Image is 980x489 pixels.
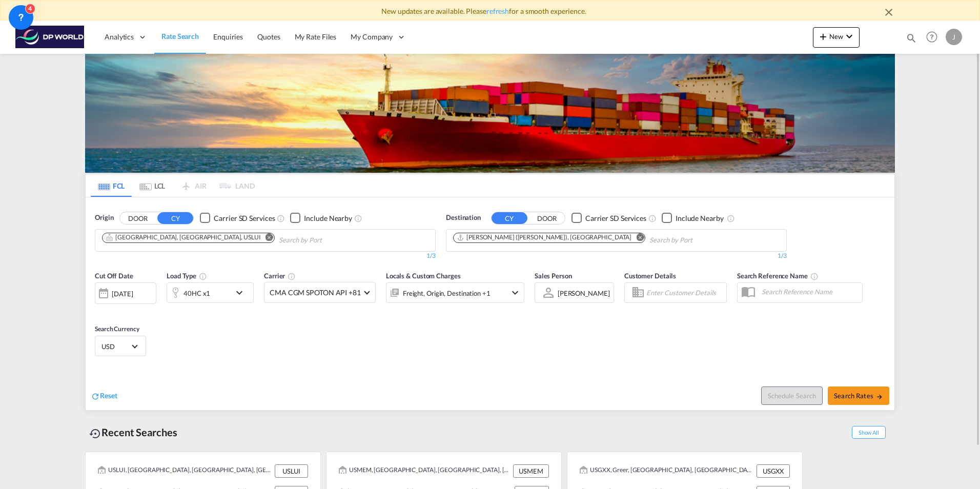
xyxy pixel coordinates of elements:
div: [DATE] [95,282,156,304]
md-tab-item: FCL [91,174,132,197]
span: My Company [351,32,393,42]
md-icon: icon-backup-restore [89,427,101,440]
span: Origin [95,213,113,223]
md-icon: icon-magnify [906,32,917,44]
span: USD [101,342,130,351]
a: refresh [486,7,509,15]
md-pagination-wrapper: Use the left and right arrow keys to navigate between tabs [91,174,255,197]
md-icon: Unchecked: Search for CY (Container Yard) services for all selected carriers.Checked : Search for... [648,214,657,222]
input: Enter Customer Details [646,285,723,300]
button: Search Ratesicon-arrow-right [828,386,889,405]
md-icon: icon-chevron-down [233,287,251,299]
span: Sales Person [535,272,572,280]
div: USMEM [513,464,549,478]
div: Press delete to remove this chip. [106,233,263,242]
div: USMEM, Memphis, TN, United States, North America, Americas [339,464,511,478]
md-checkbox: Checkbox No Ink [200,213,275,223]
span: Reset [100,391,117,400]
span: New [817,32,855,40]
md-datepicker: Select [95,303,103,317]
md-icon: icon-chevron-down [843,30,855,43]
md-icon: Unchecked: Search for CY (Container Yard) services for all selected carriers.Checked : Search for... [277,214,285,222]
input: Chips input. [649,232,747,249]
span: CMA CGM SPOTON API +81 [270,288,361,298]
span: Load Type [167,272,207,280]
div: 1/3 [95,252,436,260]
div: Recent Searches [85,421,181,444]
a: Rate Search [154,21,206,54]
span: Help [923,28,941,46]
button: Remove [629,233,645,243]
md-icon: icon-information-outline [199,272,207,280]
img: LCL+%26+FCL+BACKGROUND.png [85,54,895,173]
div: USGXX [757,464,790,478]
div: USLUI [275,464,308,478]
md-select: Sales Person: Joe Estrada [557,286,611,300]
button: icon-plus 400-fgNewicon-chevron-down [813,27,860,48]
input: Chips input. [279,232,376,249]
md-checkbox: Checkbox No Ink [290,213,352,223]
div: 1/3 [446,252,787,260]
a: Enquiries [206,21,250,54]
div: Louisville, KY, USLUI [106,233,261,242]
span: Show All [852,426,886,439]
md-chips-wrap: Chips container. Use arrow keys to select chips. [452,230,751,249]
div: OriginDOOR CY Checkbox No InkUnchecked: Search for CY (Container Yard) services for all selected ... [86,197,894,410]
div: icon-magnify [906,32,917,48]
span: Quotes [257,32,280,41]
div: Carrier SD Services [214,213,275,223]
md-icon: icon-plus 400-fg [817,30,829,43]
div: 40HC x1icon-chevron-down [167,282,254,303]
div: Include Nearby [676,213,724,223]
div: J [946,29,962,45]
button: Note: By default Schedule search will only considerorigin ports, destination ports and cut off da... [761,386,823,405]
md-icon: The selected Trucker/Carrierwill be displayed in the rate results If the rates are from another f... [288,272,296,280]
md-checkbox: Checkbox No Ink [571,213,646,223]
md-icon: Unchecked: Ignores neighbouring ports when fetching rates.Checked : Includes neighbouring ports w... [727,214,735,222]
span: Analytics [105,32,134,42]
div: icon-refreshReset [91,391,117,402]
button: CY [492,212,527,224]
div: Freight Origin Destination Factory Stuffing [403,286,491,300]
button: Remove [259,233,274,243]
button: CY [157,212,193,224]
img: c08ca190194411f088ed0f3ba295208c.png [15,26,85,49]
span: Carrier [264,272,296,280]
span: Rate Search [161,32,199,40]
button: DOOR [120,212,156,224]
md-select: Select Currency: $ USDUnited States Dollar [100,339,140,354]
md-checkbox: Checkbox No Ink [662,213,724,223]
div: Help [923,28,946,47]
span: Customer Details [624,272,676,280]
span: Search Currency [95,325,139,333]
span: Search Rates [834,392,883,400]
md-icon: Unchecked: Ignores neighbouring ports when fetching rates.Checked : Includes neighbouring ports w... [354,214,362,222]
div: Analytics [97,21,154,54]
a: Quotes [250,21,287,54]
div: [PERSON_NAME] [558,289,610,297]
span: My Rate Files [295,32,337,41]
div: Freight Origin Destination Factory Stuffingicon-chevron-down [386,282,524,303]
span: Locals & Custom Charges [386,272,461,280]
div: Press delete to remove this chip. [457,233,634,242]
span: Enquiries [213,32,243,41]
md-icon: Your search will be saved by the below given name [810,272,819,280]
span: Destination [446,213,481,223]
md-icon: icon-close [883,6,895,18]
div: USLUI, Louisville, KY, United States, North America, Americas [98,464,272,478]
span: Cut Off Date [95,272,133,280]
span: Search Reference Name [737,272,819,280]
md-chips-wrap: Chips container. Use arrow keys to select chips. [100,230,380,249]
input: Search Reference Name [757,284,862,299]
div: USGXX, Greer, SC, United States, North America, Americas [580,464,754,478]
button: DOOR [529,212,565,224]
md-tab-item: LCL [132,174,173,197]
div: Include Nearby [304,213,352,223]
md-icon: icon-refresh [91,392,100,401]
md-icon: icon-arrow-right [876,393,883,400]
a: My Rate Files [288,21,344,54]
md-icon: icon-chevron-down [509,287,521,299]
div: [DATE] [112,289,133,298]
div: Jawaharlal Nehru (Nhava Sheva), INNSA [457,233,631,242]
